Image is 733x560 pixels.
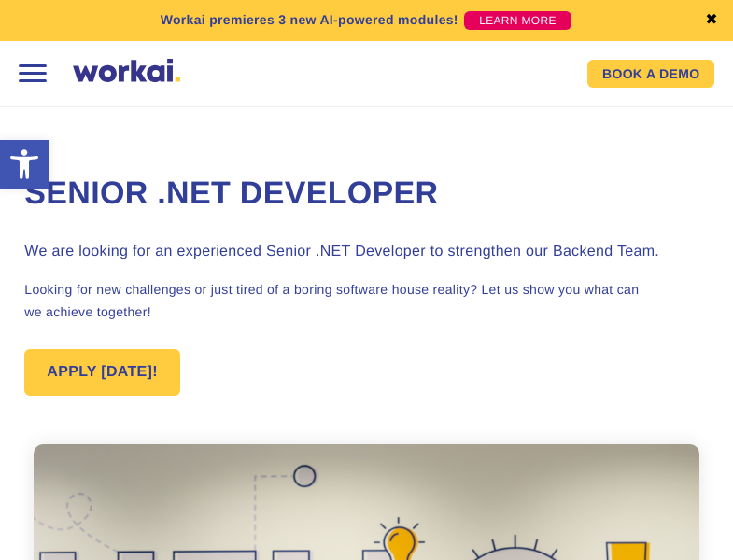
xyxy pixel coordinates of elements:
[587,60,714,88] a: BOOK A DEMO
[24,278,708,323] p: Looking for new challenges or just tired of a boring software house reality? Let us show you what...
[705,13,718,28] a: ✖
[161,10,458,30] p: Workai premieres 3 new AI-powered modules!
[24,241,708,263] h3: We are looking for an experienced Senior .NET Developer to strengthen our Backend Team.
[24,173,708,216] h1: Senior .NET Developer
[24,349,180,396] a: APPLY [DATE]!
[464,11,571,30] a: LEARN MORE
